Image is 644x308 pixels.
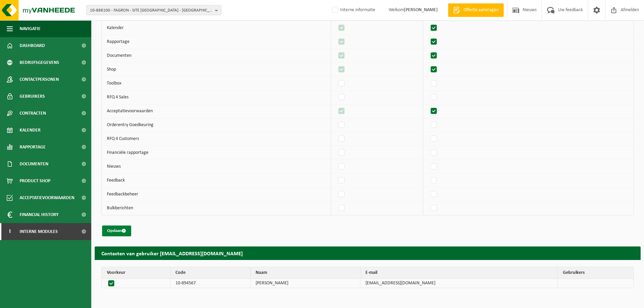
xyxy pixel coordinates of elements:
button: 10-888100 - FAGRON - SITE [GEOGRAPHIC_DATA] - [GEOGRAPHIC_DATA] [86,5,221,15]
td: Kalender [102,21,331,35]
span: I [7,223,13,240]
span: Interne modules [20,223,58,240]
td: 10-894567 [170,279,251,288]
strong: [PERSON_NAME] [404,7,438,13]
th: E-mail [360,267,558,279]
button: Opslaan [102,226,131,236]
th: Gebruikers [558,267,634,279]
td: Financiële rapportage [102,146,331,160]
th: Naam [251,267,360,279]
span: Acceptatievoorwaarden [20,189,74,206]
td: Acceptatievoorwaarden [102,104,331,118]
td: Documenten [102,49,331,63]
td: Feedbackbeheer [102,188,331,202]
td: Feedback [102,174,331,188]
span: Documenten [20,156,48,172]
td: Shop [102,63,331,77]
span: Bedrijfsgegevens [20,54,59,71]
td: [EMAIL_ADDRESS][DOMAIN_NAME] [360,279,558,288]
span: Gebruikers [20,88,45,105]
span: Contactpersonen [20,71,59,88]
a: Offerte aanvragen [448,3,504,17]
th: Code [170,267,251,279]
span: Offerte aanvragen [462,7,500,14]
span: Rapportage [20,139,46,156]
label: Interne informatie [331,5,375,15]
span: Kalender [20,122,41,139]
td: Toolbox [102,77,331,91]
td: Nieuws [102,160,331,174]
span: Navigatie [20,20,41,37]
td: Orderentry Goedkeuring [102,118,331,132]
td: [PERSON_NAME] [251,279,360,288]
h2: Contacten van gebruiker [EMAIL_ADDRESS][DOMAIN_NAME] [95,246,641,260]
span: Contracten [20,105,46,122]
th: Voorkeur [102,267,170,279]
span: Product Shop [20,172,50,189]
td: RFQ 4 Customers [102,132,331,146]
span: Financial History [20,206,58,223]
td: Bulkberichten [102,202,331,215]
span: 10-888100 - FAGRON - SITE [GEOGRAPHIC_DATA] - [GEOGRAPHIC_DATA] [90,5,212,16]
td: Rapportage [102,35,331,49]
span: Dashboard [20,37,45,54]
td: RFQ 4 Sales [102,91,331,104]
